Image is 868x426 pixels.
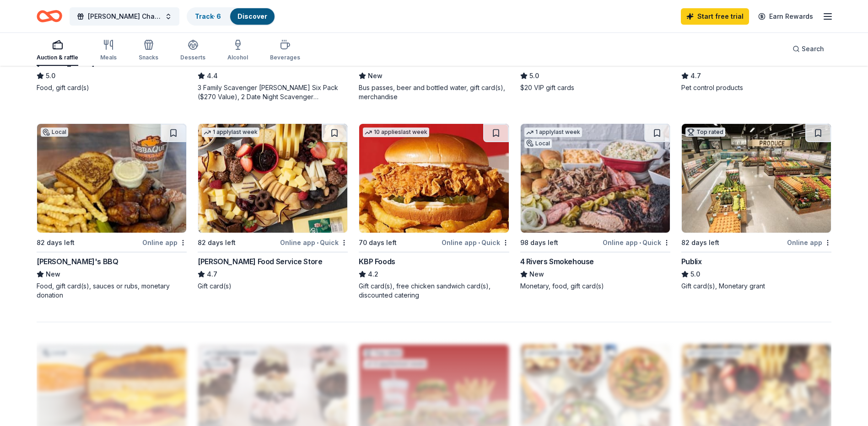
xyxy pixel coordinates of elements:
[37,282,187,300] div: Food, gift card(s), sauces or rubs, monetary donation
[681,123,831,291] a: Image for PublixTop rated82 days leftOnline appPublix5.0Gift card(s), Monetary grant
[685,128,725,137] div: Top rated
[180,54,205,61] div: Desserts
[690,70,701,81] span: 4.7
[70,7,179,26] button: [PERSON_NAME] Charity Fashion Show
[100,54,117,61] div: Meals
[227,36,248,66] button: Alcohol
[187,7,275,26] button: Track· 6Discover
[270,54,300,61] div: Beverages
[681,282,831,291] div: Gift card(s), Monetary grant
[88,11,161,22] span: [PERSON_NAME] Charity Fashion Show
[359,124,508,233] img: Image for KBP Foods
[681,237,719,248] div: 82 days left
[359,282,509,300] div: Gift card(s), free chicken sandwich card(s), discounted catering
[520,83,670,92] div: $20 VIP gift cards
[368,70,383,81] span: New
[41,128,68,137] div: Local
[37,36,78,66] button: Auction & raffle
[37,256,118,267] div: [PERSON_NAME]'s BBQ
[603,237,670,248] div: Online app Quick
[442,237,509,248] div: Online app Quick
[142,237,187,248] div: Online app
[639,239,641,246] span: •
[280,237,348,248] div: Online app Quick
[478,239,480,246] span: •
[37,5,62,27] a: Home
[202,128,259,137] div: 1 apply last week
[227,54,248,61] div: Alcohol
[524,128,582,137] div: 1 apply last week
[520,256,594,267] div: 4 Rivers Smokehouse
[753,8,819,25] a: Earn Rewards
[785,40,831,58] button: Search
[37,123,187,300] a: Image for Bubbaque's BBQLocal82 days leftOnline app[PERSON_NAME]'s BBQNewFood, gift card(s), sauc...
[180,36,205,66] button: Desserts
[520,123,670,291] a: Image for 4 Rivers Smokehouse1 applylast weekLocal98 days leftOnline app•Quick4 Rivers Smokehouse...
[529,70,539,81] span: 5.0
[529,269,544,280] span: New
[207,269,217,280] span: 4.7
[681,256,702,267] div: Publix
[195,12,221,20] a: Track· 6
[139,36,158,66] button: Snacks
[521,124,670,233] img: Image for 4 Rivers Smokehouse
[207,70,218,81] span: 4.4
[198,282,348,291] div: Gift card(s)
[368,269,378,280] span: 4.2
[363,128,429,137] div: 10 applies last week
[359,123,509,300] a: Image for KBP Foods10 applieslast week70 days leftOnline app•QuickKBP Foods4.2Gift card(s), free ...
[198,123,348,291] a: Image for Gordon Food Service Store1 applylast week82 days leftOnline app•Quick[PERSON_NAME] Food...
[270,36,300,66] button: Beverages
[100,36,117,66] button: Meals
[524,139,552,148] div: Local
[681,83,831,92] div: Pet control products
[37,54,78,61] div: Auction & raffle
[198,83,348,101] div: 3 Family Scavenger [PERSON_NAME] Six Pack ($270 Value), 2 Date Night Scavenger [PERSON_NAME] Two ...
[520,282,670,291] div: Monetary, food, gift card(s)
[37,237,75,248] div: 82 days left
[359,256,395,267] div: KBP Foods
[139,54,158,61] div: Snacks
[681,8,749,25] a: Start free trial
[37,83,187,92] div: Food, gift card(s)
[198,124,347,233] img: Image for Gordon Food Service Store
[359,83,509,101] div: Bus passes, beer and bottled water, gift card(s), merchandise
[359,237,397,248] div: 70 days left
[787,237,831,248] div: Online app
[46,269,60,280] span: New
[46,70,55,81] span: 5.0
[37,124,186,233] img: Image for Bubbaque's BBQ
[237,12,267,20] a: Discover
[198,256,322,267] div: [PERSON_NAME] Food Service Store
[520,237,558,248] div: 98 days left
[317,239,318,246] span: •
[198,237,236,248] div: 82 days left
[802,43,824,54] span: Search
[690,269,700,280] span: 5.0
[682,124,831,233] img: Image for Publix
